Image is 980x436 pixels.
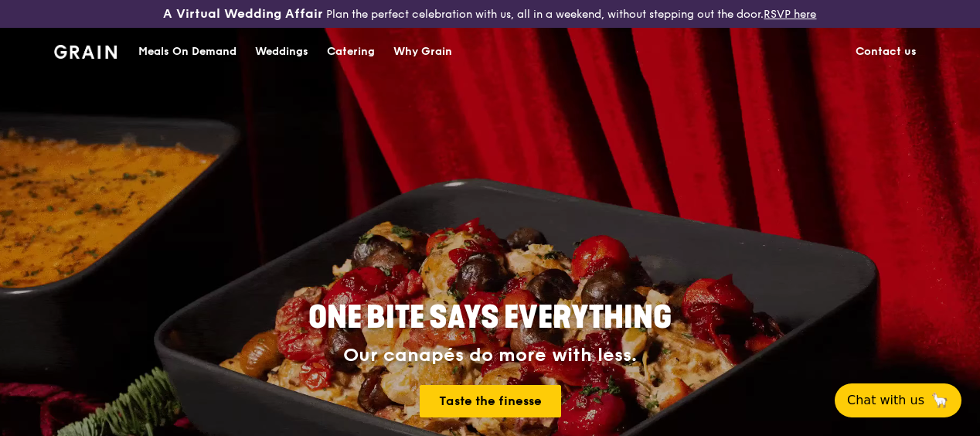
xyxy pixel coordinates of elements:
span: ONE BITE SAYS EVERYTHING [308,299,672,336]
a: Catering [318,29,384,75]
span: 🦙 [931,391,949,410]
span: Chat with us [847,391,924,410]
a: Why Grain [384,29,461,75]
a: RSVP here [764,8,816,21]
div: Meals On Demand [138,29,236,75]
button: Chat with us🦙 [835,383,961,417]
a: GrainGrain [54,27,117,73]
a: Weddings [246,29,318,75]
div: Weddings [255,29,308,75]
div: Catering [327,29,375,75]
img: Grain [54,45,117,59]
div: Our canapés do more with less. [212,345,768,366]
a: Taste the finesse [420,385,561,417]
div: Plan the perfect celebration with us, all in a weekend, without stepping out the door. [163,6,816,22]
a: Contact us [846,29,926,75]
h3: A Virtual Wedding Affair [163,6,323,22]
div: Why Grain [393,29,452,75]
